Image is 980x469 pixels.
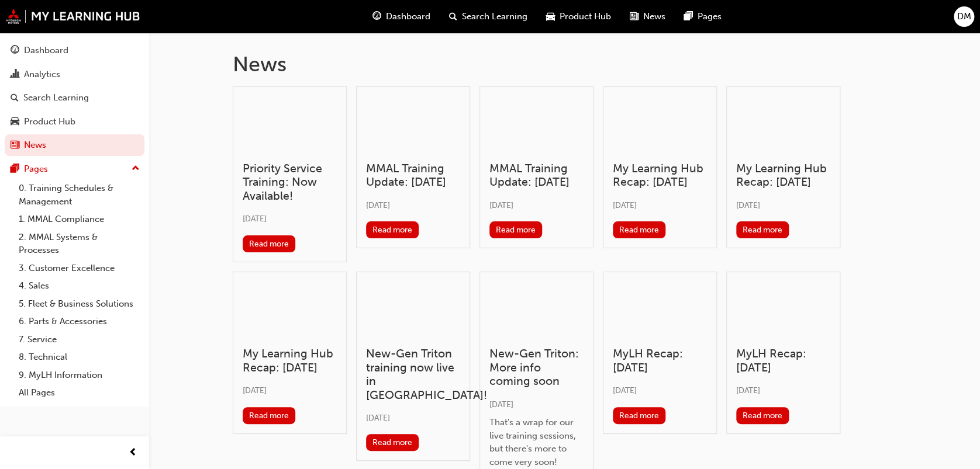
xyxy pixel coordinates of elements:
[613,221,666,238] button: Read more
[243,235,296,252] button: Read more
[14,295,144,313] a: 5. Fleet & Business Solutions
[613,162,707,189] h3: My Learning Hub Recap: [DATE]
[366,347,460,402] h3: New-Gen Triton training now live in [GEOGRAPHIC_DATA]!
[243,407,296,424] button: Read more
[736,407,789,424] button: Read more
[5,158,144,180] button: Pages
[736,385,760,395] span: [DATE]
[243,162,337,203] h3: Priority Service Training: Now Available!
[479,86,593,249] a: MMAL Training Update: [DATE][DATE]Read more
[736,221,789,238] button: Read more
[613,407,666,424] button: Read more
[243,214,267,224] span: [DATE]
[675,5,731,29] a: pages-iconPages
[11,93,19,103] span: search-icon
[363,5,440,29] a: guage-iconDashboard
[603,86,717,249] a: My Learning Hub Recap: [DATE][DATE]Read more
[630,9,639,24] span: news-icon
[129,446,137,460] span: prev-icon
[23,91,89,105] div: Search Learning
[489,162,584,189] h3: MMAL Training Update: [DATE]
[14,228,144,259] a: 2. MMAL Systems & Processes
[132,161,140,176] span: up-icon
[5,87,144,109] a: Search Learning
[11,46,19,56] span: guage-icon
[698,10,722,23] span: Pages
[14,277,144,295] a: 4. Sales
[643,10,665,23] span: News
[5,134,144,156] a: News
[546,9,555,24] span: car-icon
[5,37,144,158] button: DashboardAnalyticsSearch LearningProduct HubNews
[462,10,527,23] span: Search Learning
[489,399,513,409] span: [DATE]
[6,9,140,24] img: mmal
[620,5,675,29] a: news-iconNews
[603,272,717,434] a: MyLH Recap: [DATE][DATE]Read more
[726,86,840,249] a: My Learning Hub Recap: [DATE][DATE]Read more
[440,5,537,29] a: search-iconSearch Learning
[5,111,144,133] a: Product Hub
[356,86,470,249] a: MMAL Training Update: [DATE][DATE]Read more
[537,5,620,29] a: car-iconProduct Hub
[684,9,693,24] span: pages-icon
[24,162,48,176] div: Pages
[372,9,381,24] span: guage-icon
[24,68,60,81] div: Analytics
[356,272,470,461] a: New-Gen Triton training now live in [GEOGRAPHIC_DATA]![DATE]Read more
[11,117,19,127] span: car-icon
[366,200,390,210] span: [DATE]
[726,272,840,434] a: MyLH Recap: [DATE][DATE]Read more
[233,51,897,77] h1: News
[14,179,144,210] a: 0. Training Schedules & Management
[366,434,419,451] button: Read more
[243,347,337,374] h3: My Learning Hub Recap: [DATE]
[736,162,830,189] h3: My Learning Hub Recap: [DATE]
[736,347,830,374] h3: MyLH Recap: [DATE]
[613,385,637,395] span: [DATE]
[14,331,144,349] a: 7. Service
[736,200,760,210] span: [DATE]
[233,86,347,262] a: Priority Service Training: Now Available![DATE]Read more
[366,162,460,189] h3: MMAL Training Update: [DATE]
[366,221,419,238] button: Read more
[243,385,267,395] span: [DATE]
[613,200,637,210] span: [DATE]
[489,347,584,388] h3: New-Gen Triton: More info coming soon
[489,416,584,468] div: That's a wrap for our live training sessions, but there's more to come very soon!
[24,115,75,128] div: Product Hub
[14,259,144,277] a: 3. Customer Excellence
[613,347,707,374] h3: MyLH Recap: [DATE]
[5,64,144,85] a: Analytics
[957,10,971,23] span: DM
[14,366,144,384] a: 9. MyLH Information
[14,210,144,228] a: 1. MMAL Compliance
[5,40,144,61] a: Dashboard
[366,413,390,423] span: [DATE]
[954,6,974,27] button: DM
[11,164,19,175] span: pages-icon
[489,221,543,238] button: Read more
[11,140,19,151] span: news-icon
[24,44,68,57] div: Dashboard
[233,272,347,434] a: My Learning Hub Recap: [DATE][DATE]Read more
[14,348,144,366] a: 8. Technical
[14,312,144,331] a: 6. Parts & Accessories
[11,70,19,80] span: chart-icon
[386,10,430,23] span: Dashboard
[449,9,457,24] span: search-icon
[14,384,144,402] a: All Pages
[560,10,611,23] span: Product Hub
[489,200,513,210] span: [DATE]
